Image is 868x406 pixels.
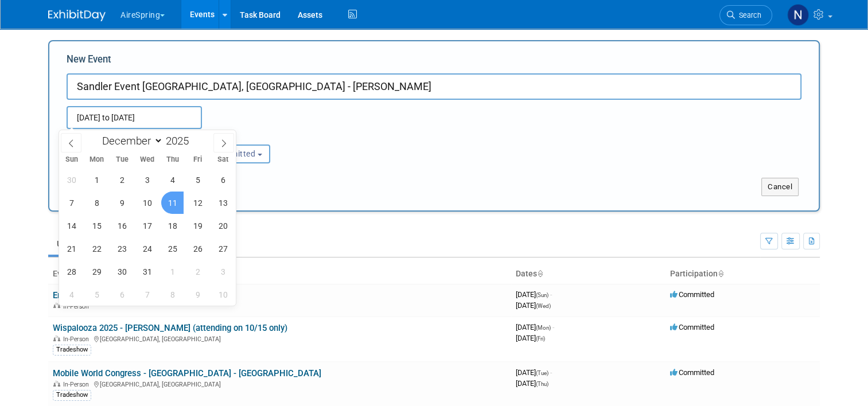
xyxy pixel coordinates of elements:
[186,283,209,306] span: January 9, 2026
[53,290,97,300] a: EnAIREGize
[211,156,236,163] span: Sat
[136,169,158,191] span: December 3, 2025
[136,283,158,306] span: January 7, 2026
[136,214,158,237] span: December 17, 2025
[536,335,545,342] span: (Fri)
[516,323,554,331] span: [DATE]
[53,381,60,387] img: In-Person Event
[48,264,511,284] th: Event
[670,368,714,377] span: Committed
[67,53,111,71] label: New Event
[719,5,772,25] a: Search
[161,192,184,214] span: December 11, 2025
[67,129,175,144] div: Attendance / Format:
[516,379,548,388] span: [DATE]
[516,290,552,299] span: [DATE]
[60,169,83,191] span: November 30, 2025
[186,169,209,191] span: December 5, 2025
[53,335,60,341] img: In-Person Event
[53,323,287,333] a: Wispalooza 2025 - [PERSON_NAME] (attending on 10/15 only)
[665,264,820,284] th: Participation
[48,233,115,255] a: Upcoming60
[192,129,301,144] div: Participation:
[63,303,92,310] span: In-Person
[161,169,184,191] span: December 4, 2025
[536,381,548,387] span: (Thu)
[552,323,554,331] span: -
[53,368,321,378] a: Mobile World Congress - [GEOGRAPHIC_DATA] - [GEOGRAPHIC_DATA]
[516,301,551,310] span: [DATE]
[161,283,184,306] span: January 8, 2026
[787,4,809,26] img: Natalie Pyron
[212,169,234,191] span: December 6, 2025
[185,156,211,163] span: Fri
[85,192,108,214] span: December 8, 2025
[53,379,507,388] div: [GEOGRAPHIC_DATA], [GEOGRAPHIC_DATA]
[136,260,158,283] span: December 31, 2025
[63,335,92,343] span: In-Person
[718,269,723,278] a: Sort by Participation Type
[67,106,202,129] input: Start Date - End Date
[212,192,234,214] span: December 13, 2025
[163,134,197,147] input: Year
[537,269,543,278] a: Sort by Start Date
[186,214,209,237] span: December 19, 2025
[110,156,135,163] span: Tue
[212,260,234,283] span: January 3, 2026
[53,345,91,355] div: Tradeshow
[212,283,234,306] span: January 10, 2026
[63,381,92,388] span: In-Person
[84,156,110,163] span: Mon
[85,169,108,191] span: December 1, 2025
[536,325,551,331] span: (Mon)
[135,156,160,163] span: Wed
[60,283,83,306] span: January 4, 2026
[111,214,133,237] span: December 16, 2025
[516,368,552,377] span: [DATE]
[670,290,714,299] span: Committed
[160,156,185,163] span: Thu
[60,260,83,283] span: December 28, 2025
[111,260,133,283] span: December 30, 2025
[85,237,108,260] span: December 22, 2025
[161,214,184,237] span: December 18, 2025
[67,73,801,100] input: Name of Trade Show / Conference
[212,214,234,237] span: December 20, 2025
[136,237,158,260] span: December 24, 2025
[136,192,158,214] span: December 10, 2025
[670,323,714,331] span: Committed
[111,237,133,260] span: December 23, 2025
[536,370,548,376] span: (Tue)
[536,303,551,309] span: (Wed)
[735,11,761,19] span: Search
[536,292,548,298] span: (Sun)
[97,134,163,148] select: Month
[85,214,108,237] span: December 15, 2025
[60,237,83,260] span: December 21, 2025
[212,237,234,260] span: December 27, 2025
[53,390,91,400] div: Tradeshow
[550,368,552,377] span: -
[186,237,209,260] span: December 26, 2025
[186,192,209,214] span: December 12, 2025
[60,192,83,214] span: December 7, 2025
[516,334,545,342] span: [DATE]
[550,290,552,299] span: -
[85,260,108,283] span: December 29, 2025
[60,214,83,237] span: December 14, 2025
[111,169,133,191] span: December 2, 2025
[186,260,209,283] span: January 2, 2026
[53,334,507,343] div: [GEOGRAPHIC_DATA], [GEOGRAPHIC_DATA]
[111,283,133,306] span: January 6, 2026
[511,264,665,284] th: Dates
[59,156,84,163] span: Sun
[48,10,106,21] img: ExhibitDay
[161,237,184,260] span: December 25, 2025
[53,303,60,309] img: In-Person Event
[111,192,133,214] span: December 9, 2025
[761,178,799,196] button: Cancel
[161,260,184,283] span: January 1, 2026
[85,283,108,306] span: January 5, 2026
